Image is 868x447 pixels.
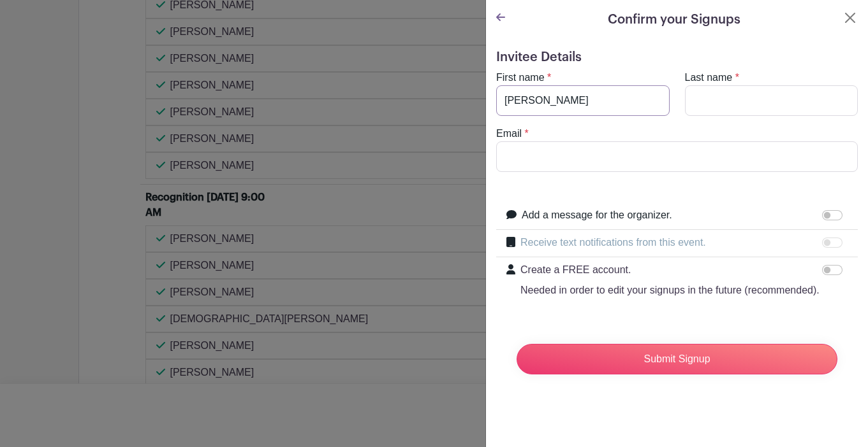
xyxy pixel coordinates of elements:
[496,126,522,141] label: Email
[517,344,837,374] input: Submit Signup
[522,208,672,223] label: Add a message for the organizer.
[496,50,858,65] h5: Invitee Details
[520,283,820,298] p: Needed in order to edit your signups in the future (recommended).
[608,10,740,29] h5: Confirm your Signups
[842,10,858,25] button: Close
[520,235,706,250] label: Receive text notifications from this event.
[520,262,820,278] p: Create a FREE account.
[685,70,733,85] label: Last name
[496,70,545,85] label: First name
